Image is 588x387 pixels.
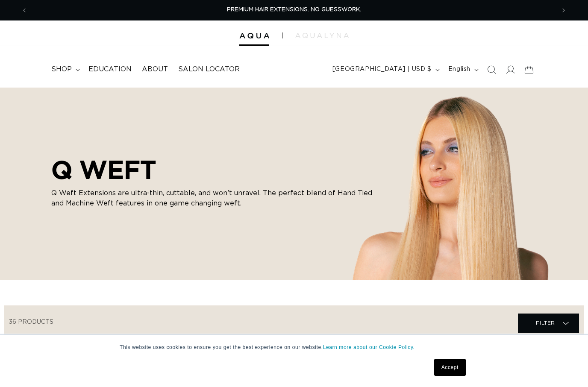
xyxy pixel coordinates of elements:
a: About [137,60,173,79]
h2: Q WEFT [51,155,376,185]
summary: Filter [518,314,579,333]
button: Previous announcement [15,2,34,18]
span: shop [51,65,72,74]
a: Accept [434,359,466,376]
span: 36 products [9,319,53,325]
img: aqualyna.com [295,33,349,38]
span: Filter [536,315,555,331]
img: Aqua Hair Extensions [239,33,269,39]
span: Education [88,65,132,74]
p: This website uses cookies to ensure you get the best experience on our website. [120,343,468,351]
span: About [142,65,168,74]
span: English [448,65,470,74]
button: English [443,62,482,78]
span: PREMIUM HAIR EXTENSIONS. NO GUESSWORK. [227,7,361,12]
summary: Search [482,60,501,79]
button: Next announcement [554,2,573,18]
summary: shop [46,60,83,79]
a: Learn more about our Cookie Policy. [323,344,415,350]
span: Salon Locator [178,65,240,74]
p: Q Weft Extensions are ultra-thin, cuttable, and won’t unravel. The perfect blend of Hand Tied and... [51,188,376,208]
a: Salon Locator [173,60,245,79]
a: Education [83,60,137,79]
span: [GEOGRAPHIC_DATA] | USD $ [332,65,432,74]
button: [GEOGRAPHIC_DATA] | USD $ [327,62,443,78]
